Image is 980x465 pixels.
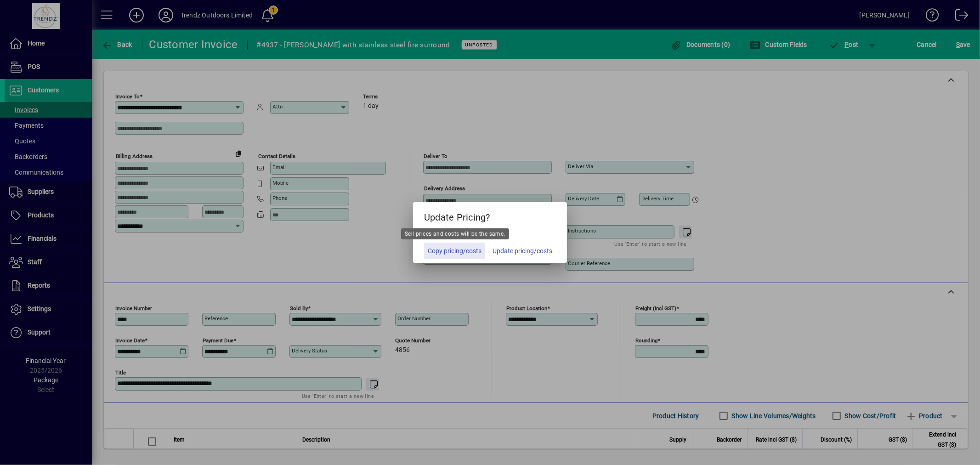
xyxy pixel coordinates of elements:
div: Sell prices and costs will be the same. [401,228,509,239]
h5: Update Pricing? [413,202,567,229]
span: Update pricing/costs [493,246,552,256]
span: Copy pricing/costs [428,246,482,256]
button: Update pricing/costs [489,243,556,259]
button: Copy pricing/costs [424,243,485,259]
